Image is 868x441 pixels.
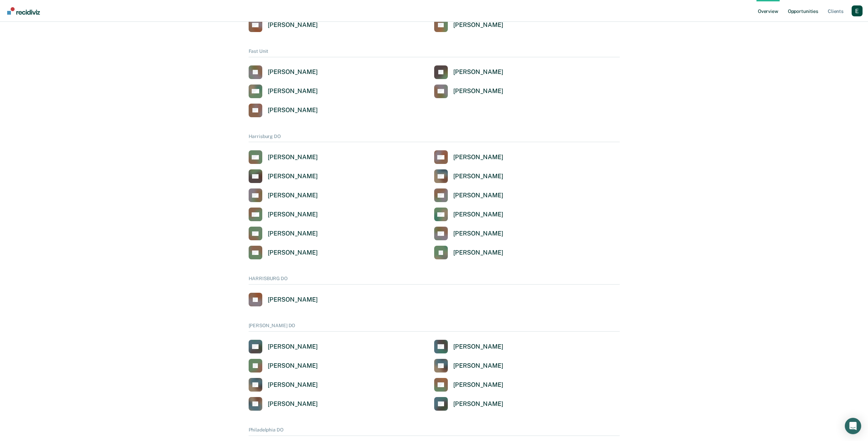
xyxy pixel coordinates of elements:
div: [PERSON_NAME] [268,381,318,389]
a: [PERSON_NAME] [249,227,318,240]
div: [PERSON_NAME] [268,192,318,199]
div: Fast Unit [249,48,620,57]
a: [PERSON_NAME] [249,378,318,392]
a: [PERSON_NAME] [249,169,318,183]
div: [PERSON_NAME] DO [249,323,620,332]
div: [PERSON_NAME] [453,87,503,95]
a: [PERSON_NAME] [249,104,318,117]
div: [PERSON_NAME] [268,230,318,238]
a: [PERSON_NAME] [249,65,318,79]
a: [PERSON_NAME] [249,246,318,259]
div: [PERSON_NAME] [268,106,318,114]
a: [PERSON_NAME] [249,397,318,411]
div: [PERSON_NAME] [268,400,318,408]
div: [PERSON_NAME] [268,296,318,304]
div: [PERSON_NAME] [268,249,318,257]
img: Recidiviz [7,7,40,15]
div: [PERSON_NAME] [453,192,503,199]
a: [PERSON_NAME] [434,246,503,259]
div: [PERSON_NAME] [453,343,503,351]
div: [PERSON_NAME] [453,172,503,180]
a: [PERSON_NAME] [249,208,318,221]
a: [PERSON_NAME] [249,85,318,98]
button: Profile dropdown button [852,5,863,16]
a: [PERSON_NAME] [249,150,318,164]
div: [PERSON_NAME] [453,230,503,238]
div: [PERSON_NAME] [453,153,503,161]
div: [PERSON_NAME] [453,400,503,408]
div: [PERSON_NAME] [268,21,318,29]
div: [PERSON_NAME] [453,362,503,370]
a: [PERSON_NAME] [434,85,503,98]
a: [PERSON_NAME] [249,18,318,32]
div: [PERSON_NAME] [268,87,318,95]
a: [PERSON_NAME] [434,397,503,411]
a: [PERSON_NAME] [249,359,318,372]
div: Open Intercom Messenger [845,418,861,434]
a: [PERSON_NAME] [434,169,503,183]
a: [PERSON_NAME] [249,188,318,202]
div: [PERSON_NAME] [268,343,318,351]
div: [PERSON_NAME] [268,362,318,370]
div: [PERSON_NAME] [453,211,503,218]
a: [PERSON_NAME] [434,208,503,221]
a: [PERSON_NAME] [249,340,318,353]
a: [PERSON_NAME] [434,359,503,372]
a: [PERSON_NAME] [434,340,503,353]
div: [PERSON_NAME] [453,68,503,76]
a: [PERSON_NAME] [434,65,503,79]
a: [PERSON_NAME] [434,227,503,240]
div: Harrisburg DO [249,134,620,142]
div: [PERSON_NAME] [268,68,318,76]
a: [PERSON_NAME] [434,378,503,392]
div: [PERSON_NAME] [268,211,318,218]
a: [PERSON_NAME] [249,293,318,306]
a: [PERSON_NAME] [434,18,503,32]
div: [PERSON_NAME] [453,381,503,389]
div: [PERSON_NAME] [453,249,503,257]
a: [PERSON_NAME] [434,188,503,202]
div: [PERSON_NAME] [453,21,503,29]
a: [PERSON_NAME] [434,150,503,164]
div: Philadelphia DO [249,427,620,436]
div: HARRISBURG DO [249,276,620,285]
div: [PERSON_NAME] [268,153,318,161]
div: [PERSON_NAME] [268,172,318,180]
